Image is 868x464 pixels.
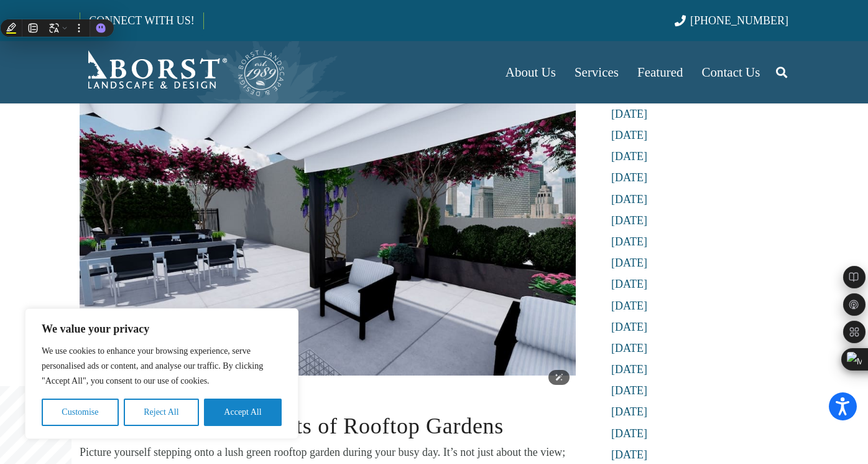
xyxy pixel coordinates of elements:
span: [PHONE_NUMBER] [690,14,788,27]
a: [DATE] [611,321,647,333]
a: [DATE] [611,193,647,206]
span: About Us [506,65,556,80]
a: [DATE] [611,300,647,312]
a: [DATE] [611,448,647,461]
img: rooftop-gardens [80,96,576,376]
a: Borst-Logo [80,47,286,97]
a: [DATE] [611,257,647,269]
button: Customise [42,399,119,426]
p: We value your privacy [42,321,282,336]
button: Reject All [124,399,199,426]
a: [DATE] [611,427,647,440]
a: Contact Us [693,41,770,103]
a: Search [769,57,794,88]
a: Featured [628,41,692,103]
a: [DATE] [611,278,647,290]
div: We value your privacy [25,308,298,439]
button: Accept All [204,399,282,426]
span: Featured [637,65,683,80]
a: [DATE] [611,108,647,120]
a: [DATE] [611,214,647,227]
a: [DATE] [611,235,647,248]
a: [DATE] [611,129,647,141]
a: [PHONE_NUMBER] [675,14,788,27]
a: [DATE] [611,150,647,163]
a: [DATE] [611,342,647,354]
a: CONNECT WITH US! [80,6,203,36]
a: [DATE] [611,171,647,184]
a: [DATE] [611,405,647,418]
a: [DATE] [611,384,647,397]
span: Contact Us [702,65,760,80]
a: Services [565,41,628,103]
p: We use cookies to enhance your browsing experience, serve personalised ads or content, and analys... [42,344,282,389]
a: [DATE] [611,363,647,376]
a: About Us [496,41,565,103]
span: Services [575,65,619,80]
